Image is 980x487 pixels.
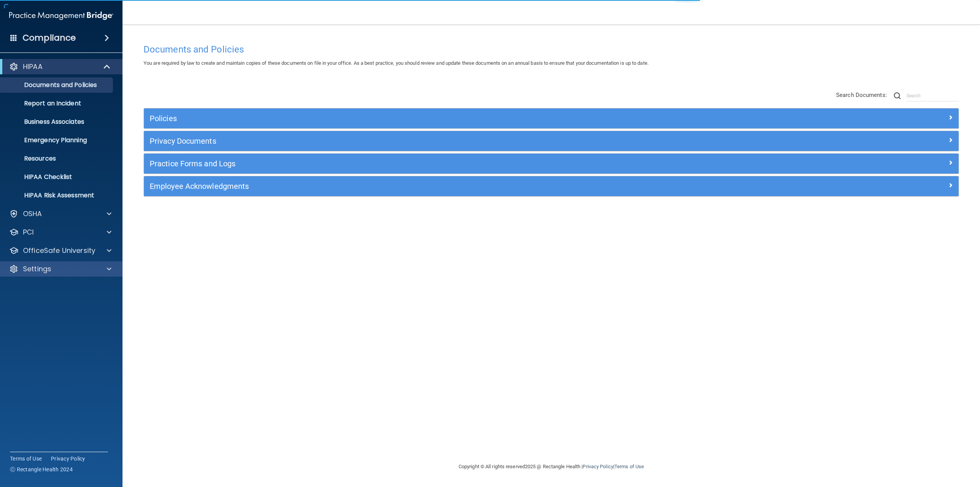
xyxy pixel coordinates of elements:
[150,135,953,147] a: Privacy Documents
[412,454,691,479] div: Copyright © All rights reserved 2025 @ Rectangle Health | |
[23,62,42,71] p: HIPAA
[5,173,109,181] p: HIPAA Checklist
[836,92,887,98] span: Search Documents:
[5,155,109,162] p: Resources
[150,159,749,168] h5: Practice Forms and Logs
[150,157,953,170] a: Practice Forms and Logs
[9,264,111,274] a: Settings
[150,114,749,123] h5: Policies
[5,192,109,199] p: HIPAA Risk Assessment
[5,81,109,89] p: Documents and Policies
[150,137,749,145] h5: Privacy Documents
[9,8,113,23] img: PMB logo
[150,182,749,190] h5: Employee Acknowledgments
[23,228,34,237] p: PCI
[9,228,111,237] a: PCI
[23,264,51,274] p: Settings
[10,466,73,473] span: Ⓒ Rectangle Health 2024
[583,464,613,469] a: Privacy Policy
[614,464,644,469] a: Terms of Use
[23,209,42,218] p: OSHA
[906,90,959,102] input: Search
[9,246,111,255] a: OfficeSafe University
[51,455,85,462] a: Privacy Policy
[23,33,76,43] h4: Compliance
[9,209,111,218] a: OSHA
[23,246,95,255] p: OfficeSafe University
[5,136,109,144] p: Emergency Planning
[150,112,953,125] a: Policies
[150,180,953,192] a: Employee Acknowledgments
[9,62,111,71] a: HIPAA
[5,118,109,126] p: Business Associates
[894,92,901,99] img: ic-search.3b580494.png
[144,60,648,66] span: You are required by law to create and maintain copies of these documents on file in your office. ...
[144,44,959,54] h4: Documents and Policies
[10,455,42,462] a: Terms of Use
[5,100,109,107] p: Report an Incident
